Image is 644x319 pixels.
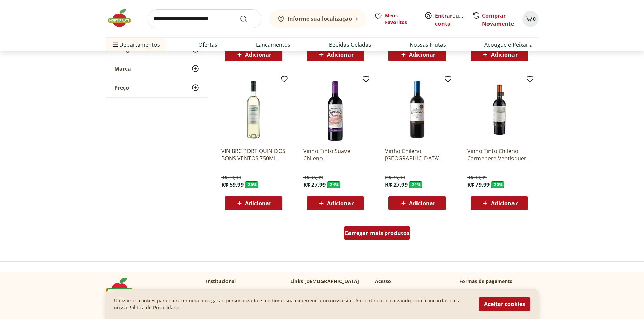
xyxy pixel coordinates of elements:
[435,12,452,19] a: Entrar
[256,41,290,49] a: Lançamentos
[206,278,236,285] p: Institucional
[344,230,410,236] span: Carregar mais produtos
[385,147,449,162] a: Vinho Chileno [GEOGRAPHIC_DATA] Malbec 750ml
[388,48,446,61] button: Adicionar
[221,78,286,142] img: VIN BRC PORT QUIN DOS BONS VENTOS 750ML
[114,84,129,91] span: Preço
[484,41,533,49] a: Açougue e Peixaria
[344,226,410,242] a: Carregar mais produtos
[106,278,140,298] img: Hortifruti
[221,181,244,188] span: R$ 59,99
[327,181,340,188] span: - 24 %
[471,196,528,210] button: Adicionar
[409,52,435,57] span: Adicionar
[374,12,416,26] a: Meus Favoritos
[409,181,423,188] span: - 24 %
[269,9,366,28] button: Informe sua localização
[435,11,465,28] span: ou
[329,41,371,49] a: Bebidas Geladas
[114,297,471,311] p: Utilizamos cookies para oferecer uma navegação personalizada e melhorar sua experiencia no nosso ...
[409,201,435,206] span: Adicionar
[148,9,261,28] input: search
[290,278,359,285] p: Links [DEMOGRAPHIC_DATA]
[303,78,367,142] img: Vinho Tinto Suave Chileno Santa Carolina Reservado 750ml
[491,201,517,206] span: Adicionar
[459,278,539,285] p: Formas de pagamento
[482,12,514,27] a: Comprar Novamente
[471,48,528,61] button: Adicionar
[410,41,446,49] a: Nossas Frutas
[467,147,531,162] a: Vinho Tinto Chileno Carmenere Ventisquero Reserva 750ml
[467,181,490,188] span: R$ 79,99
[106,59,208,78] button: Marca
[491,181,504,188] span: - 20 %
[385,181,407,188] span: R$ 27,99
[303,147,367,162] a: Vinho Tinto Suave Chileno [GEOGRAPHIC_DATA] 750ml
[467,174,487,181] span: R$ 99,99
[491,52,517,57] span: Adicionar
[435,12,472,27] a: Criar conta
[479,297,530,311] button: Aceitar cookies
[225,48,282,61] button: Adicionar
[307,196,364,210] button: Adicionar
[375,278,391,285] p: Acesso
[240,15,256,23] button: Submit Search
[114,65,131,72] span: Marca
[245,181,259,188] span: - 25 %
[467,78,531,142] img: Vinho Tinto Chileno Carmenere Ventisquero Reserva 750ml
[106,78,208,97] button: Preço
[111,36,119,53] button: Menu
[327,201,353,206] span: Adicionar
[307,48,364,61] button: Adicionar
[303,174,323,181] span: R$ 36,99
[385,174,405,181] span: R$ 36,99
[288,15,352,22] b: Informe sua localização
[106,8,140,28] img: Hortifruti
[327,52,353,57] span: Adicionar
[533,16,536,22] span: 0
[388,196,446,210] button: Adicionar
[245,201,271,206] span: Adicionar
[385,78,449,142] img: Vinho Chileno Santa Carolina Reservado Malbec 750ml
[221,147,286,162] a: VIN BRC PORT QUIN DOS BONS VENTOS 750ML
[225,196,282,210] button: Adicionar
[303,181,326,188] span: R$ 27,99
[198,41,217,49] a: Ofertas
[221,174,241,181] span: R$ 79,99
[245,52,271,57] span: Adicionar
[385,12,416,26] span: Meus Favoritos
[522,11,539,27] button: Carrinho
[111,36,160,53] span: Departamentos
